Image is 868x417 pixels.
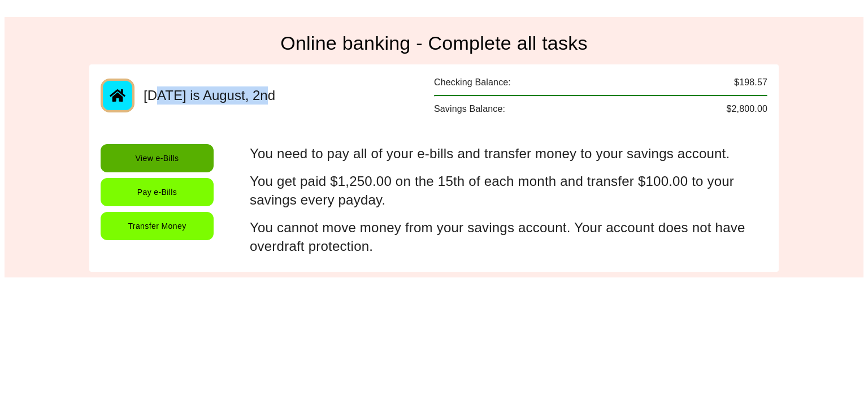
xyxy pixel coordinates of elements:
[726,102,767,116] p: $2,800.00
[250,144,756,163] p: You need to pay all of your e-bills and transfer money to your savings account.
[250,218,756,256] p: You cannot move money from your savings account. Your account does not have overdraft protection.
[434,76,511,89] p: Checking Balance:
[144,86,275,105] h5: [DATE] is August, 2nd
[101,212,214,240] button: Transfer Money
[89,32,779,55] h4: Online banking - Complete all tasks
[734,76,767,89] p: $198.57
[101,144,214,172] button: View e-Bills
[250,172,756,210] p: You get paid $1,250.00 on the 15th of each month and transfer $100.00 to your savings every payday.
[101,178,214,206] button: Pay e-Bills
[434,102,505,116] p: Savings Balance:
